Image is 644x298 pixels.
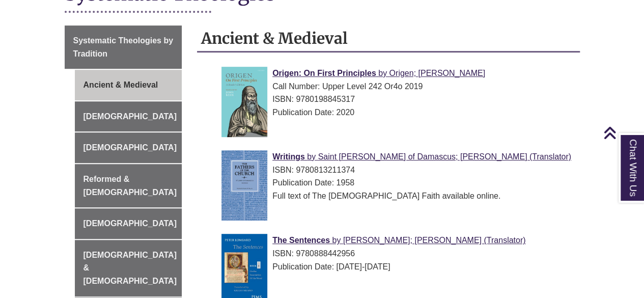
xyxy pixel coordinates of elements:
a: The Sentences by [PERSON_NAME]; [PERSON_NAME] (Translator) [272,236,525,245]
span: by [378,69,387,77]
a: [DEMOGRAPHIC_DATA] [75,208,182,239]
div: Publication Date: [DATE]-[DATE] [221,260,572,274]
a: Origen: On First Principles by Origen; [PERSON_NAME] [272,69,485,77]
span: The Sentences [272,236,330,245]
div: ISBN: 9780888442956 [221,247,572,260]
span: Saint [PERSON_NAME] of Damascus; [PERSON_NAME] (Translator) [318,152,571,161]
a: [DEMOGRAPHIC_DATA] [75,132,182,163]
a: Systematic Theologies by Tradition [65,25,182,69]
h2: Ancient & Medieval [197,25,580,52]
span: Writings [272,152,305,161]
a: Reformed & [DEMOGRAPHIC_DATA] [75,164,182,207]
span: Origen: On First Principles [272,69,376,77]
a: Writings by Saint [PERSON_NAME] of Damascus; [PERSON_NAME] (Translator) [272,152,571,161]
div: Call Number: Upper Level 242 Or4o 2019 [221,80,572,93]
a: Back to Top [603,126,641,140]
div: Publication Date: 2020 [221,106,572,119]
div: ISBN: 9780198845317 [221,93,572,106]
a: [DEMOGRAPHIC_DATA] & [DEMOGRAPHIC_DATA] [75,240,182,296]
div: ISBN: 9780813211374 [221,164,572,177]
a: Ancient & Medieval [75,70,182,100]
div: Publication Date: 1958 [221,176,572,189]
span: [PERSON_NAME]; [PERSON_NAME] (Translator) [343,236,526,245]
a: [DEMOGRAPHIC_DATA] [75,101,182,132]
div: Full text of The [DEMOGRAPHIC_DATA] Faith available online. [221,189,572,203]
span: Systematic Theologies by Tradition [73,36,174,58]
span: by [307,152,316,161]
span: Origen; [PERSON_NAME] [389,69,485,77]
span: by [332,236,341,245]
